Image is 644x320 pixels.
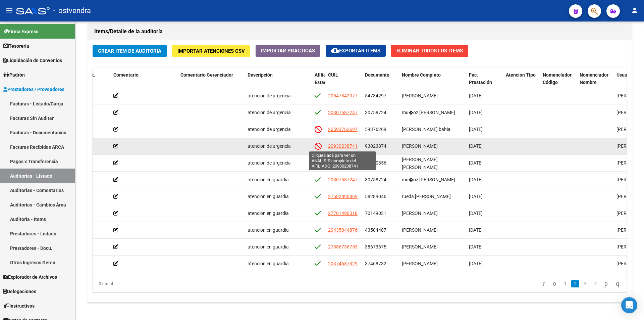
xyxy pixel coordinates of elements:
[365,127,386,132] span: 59376269
[3,288,36,295] span: Delegaciones
[543,72,572,85] span: Nomenclador Código
[331,46,339,54] mat-icon: cloud_download
[248,244,289,249] span: atencion en guardia
[328,177,358,182] span: 20307587247
[561,280,569,287] a: 1
[315,72,331,85] span: Afiliado Estado
[469,127,483,132] span: [DATE]
[256,45,320,57] button: Importar Prácticas
[248,160,291,166] span: atencion de urgencia
[616,72,633,78] span: Usuario
[365,261,386,266] span: 37468732
[506,72,536,78] span: Atencion Tipo
[503,68,540,97] datatable-header-cell: Atencion Tipo
[402,127,450,132] span: [PERSON_NAME] bahia
[362,68,399,97] datatable-header-cell: Documento
[402,110,455,115] span: mu�oz [PERSON_NAME]
[539,280,548,287] a: go to first page
[581,280,589,287] a: 3
[312,68,325,97] datatable-header-cell: Afiliado Estado
[248,143,291,149] span: atencion de urgencia
[365,110,386,115] span: 30758724
[580,278,590,289] li: page 3
[248,177,289,182] span: atencion en guardia
[396,48,463,54] span: Eliminar Todos los Items
[399,68,466,97] datatable-header-cell: Nombre Completo
[328,261,358,266] span: 20374687329
[365,160,386,166] span: 53990356
[98,48,161,54] span: Crear Item de Auditoria
[590,278,600,289] li: page 4
[469,244,483,249] span: [DATE]
[325,68,362,97] datatable-header-cell: CUIL
[469,110,483,115] span: [DATE]
[331,48,380,54] span: Exportar Items
[3,57,62,64] span: Liquidación de Convenios
[560,278,570,289] li: page 1
[621,297,637,313] div: Open Intercom Messenger
[402,143,438,149] span: [PERSON_NAME]
[365,177,386,182] span: 30758724
[94,26,625,37] h1: Items/Detalle de la auditoría
[93,45,167,57] button: Crear Item de Auditoria
[178,68,245,97] datatable-header-cell: Comentario Gerenciador
[328,127,358,132] span: 20593762697
[111,68,178,97] datatable-header-cell: Comentario
[328,244,358,249] span: 27386736753
[365,93,386,98] span: 54734297
[402,72,441,78] span: Nombre Completo
[550,280,559,287] a: go to previous page
[328,72,338,78] span: CUIL
[402,157,438,170] span: [PERSON_NAME] [PERSON_NAME]
[328,194,358,199] span: 27582890469
[365,211,386,216] span: 70149031
[248,72,273,78] span: Descripción
[365,143,386,149] span: 93023874
[570,278,580,289] li: page 2
[402,177,455,182] span: mu�oz [PERSON_NAME]
[469,143,483,149] span: [DATE]
[3,42,29,50] span: Tesorería
[113,72,139,78] span: Comentario
[248,261,289,266] span: atencion en guardia
[245,68,312,97] datatable-header-cell: Descripción
[3,71,25,79] span: Padrón
[391,45,468,57] button: Eliminar Todos los Items
[540,68,577,97] datatable-header-cell: Nomenclador Código
[402,227,438,233] span: [PERSON_NAME]
[469,227,483,233] span: [DATE]
[248,93,291,98] span: atencion de urgencia
[469,160,483,166] span: [DATE]
[248,211,289,216] span: atencion en guardia
[177,48,245,54] span: Importar Atenciones CSV
[365,194,386,199] span: 58289046
[53,3,91,18] span: - ostvendra
[469,261,483,266] span: [DATE]
[261,48,315,54] span: Importar Prácticas
[3,28,38,35] span: Firma Express
[402,211,438,216] span: [PERSON_NAME]
[5,6,13,14] mat-icon: menu
[365,227,386,233] span: 43504487
[591,280,599,287] a: 4
[571,280,579,287] a: 2
[328,93,358,98] span: 20547342977
[328,160,358,166] span: 20539903560
[248,110,291,115] span: atencion de urgencia
[469,72,492,85] span: Fec. Prestación
[365,72,389,78] span: Documento
[248,194,289,199] span: atencion en guardia
[180,72,233,78] span: Comentario Gerenciador
[328,110,358,115] span: 20307587247
[328,227,358,233] span: 20435044876
[402,194,451,199] span: rueda [PERSON_NAME]
[248,127,291,132] span: atencion de urgencia
[402,244,438,249] span: [PERSON_NAME]
[577,68,614,97] datatable-header-cell: Nomenclador Nombre
[3,273,57,281] span: Explorador de Archivos
[328,211,358,216] span: 27701490318
[402,261,438,266] span: [PERSON_NAME]
[469,194,483,199] span: [DATE]
[469,177,483,182] span: [DATE]
[466,68,503,97] datatable-header-cell: Fec. Prestación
